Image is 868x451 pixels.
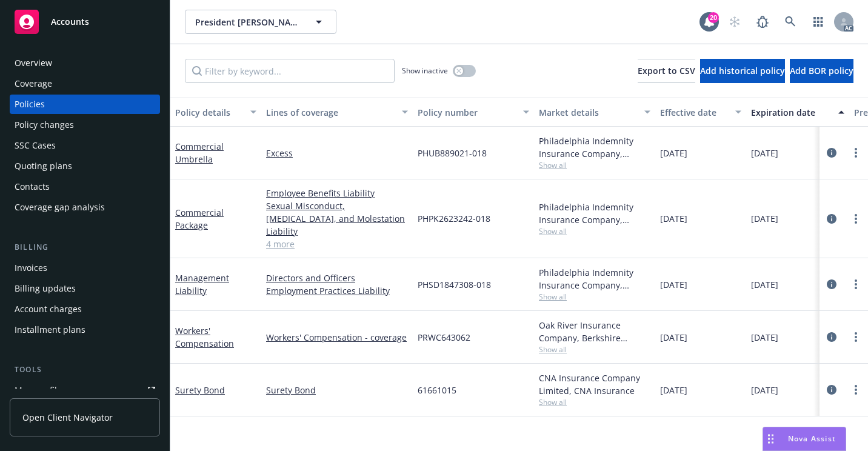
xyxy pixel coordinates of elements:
[660,331,687,344] span: [DATE]
[10,364,160,376] div: Tools
[824,145,839,160] a: circleInformation
[418,212,490,225] span: PHPK2623242-018
[15,258,47,278] div: Invoices
[746,98,849,127] button: Expiration date
[175,384,225,396] a: Surety Bond
[788,433,836,444] span: Nova Assist
[22,411,113,424] span: Open Client Navigator
[266,238,408,250] a: 4 more
[15,53,52,73] div: Overview
[266,384,408,396] a: Surety Bond
[175,325,234,349] a: Workers' Compensation
[15,156,72,176] div: Quoting plans
[261,98,413,127] button: Lines of coverage
[266,106,395,119] div: Lines of coverage
[10,198,160,217] a: Coverage gap analysis
[175,207,224,231] a: Commercial Package
[10,5,160,39] a: Accounts
[266,187,408,199] a: Employee Benefits Liability
[534,98,655,127] button: Market details
[824,277,839,292] a: circleInformation
[418,331,470,344] span: PRWC643062
[750,10,775,34] a: Report a Bug
[170,98,261,127] button: Policy details
[10,241,160,253] div: Billing
[790,65,853,76] span: Add BOR policy
[10,299,160,319] a: Account charges
[660,278,687,291] span: [DATE]
[539,201,650,226] div: Philadelphia Indemnity Insurance Company, [GEOGRAPHIC_DATA] Insurance Companies
[10,156,160,176] a: Quoting plans
[10,136,160,155] a: SSC Cases
[660,384,687,396] span: [DATE]
[539,319,650,344] div: Oak River Insurance Company, Berkshire Hathaway Homestate Companies (BHHC)
[418,278,491,291] span: PHSD1847308-018
[266,284,408,297] a: Employment Practices Liability
[266,272,408,284] a: Directors and Officers
[806,10,830,34] a: Switch app
[15,299,82,319] div: Account charges
[751,147,778,159] span: [DATE]
[10,95,160,114] a: Policies
[660,106,728,119] div: Effective date
[763,427,778,450] div: Drag to move
[751,331,778,344] span: [DATE]
[10,115,160,135] a: Policy changes
[266,331,408,344] a: Workers' Compensation - coverage
[266,199,408,238] a: Sexual Misconduct, [MEDICAL_DATA], and Molestation Liability
[175,141,224,165] a: Commercial Umbrella
[824,383,839,397] a: circleInformation
[751,106,831,119] div: Expiration date
[849,330,863,344] a: more
[413,98,534,127] button: Policy number
[849,383,863,397] a: more
[849,145,863,160] a: more
[849,277,863,292] a: more
[15,136,56,155] div: SSC Cases
[185,59,395,83] input: Filter by keyword...
[51,17,89,27] span: Accounts
[418,384,456,396] span: 61661015
[175,106,243,119] div: Policy details
[638,65,695,76] span: Export to CSV
[10,177,160,196] a: Contacts
[10,53,160,73] a: Overview
[15,381,66,400] div: Manage files
[15,177,50,196] div: Contacts
[660,212,687,225] span: [DATE]
[638,59,695,83] button: Export to CSV
[778,10,803,34] a: Search
[10,279,160,298] a: Billing updates
[418,147,487,159] span: PHUB889021-018
[700,65,785,76] span: Add historical policy
[751,384,778,396] span: [DATE]
[10,74,160,93] a: Coverage
[751,278,778,291] span: [DATE]
[175,272,229,296] a: Management Liability
[824,212,839,226] a: circleInformation
[539,226,650,236] span: Show all
[15,279,76,298] div: Billing updates
[539,266,650,292] div: Philadelphia Indemnity Insurance Company, [GEOGRAPHIC_DATA] Insurance Companies
[15,198,105,217] div: Coverage gap analysis
[849,212,863,226] a: more
[708,12,719,23] div: 20
[15,320,85,339] div: Installment plans
[723,10,747,34] a: Start snowing
[15,115,74,135] div: Policy changes
[266,147,408,159] a: Excess
[195,16,300,28] span: President [PERSON_NAME] Manor
[700,59,785,83] button: Add historical policy
[655,98,746,127] button: Effective date
[418,106,516,119] div: Policy number
[751,212,778,225] span: [DATE]
[10,258,160,278] a: Invoices
[539,344,650,355] span: Show all
[824,330,839,344] a: circleInformation
[10,381,160,400] a: Manage files
[10,320,160,339] a: Installment plans
[185,10,336,34] button: President [PERSON_NAME] Manor
[539,372,650,397] div: CNA Insurance Company Limited, CNA Insurance
[539,106,637,119] div: Market details
[15,74,52,93] div: Coverage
